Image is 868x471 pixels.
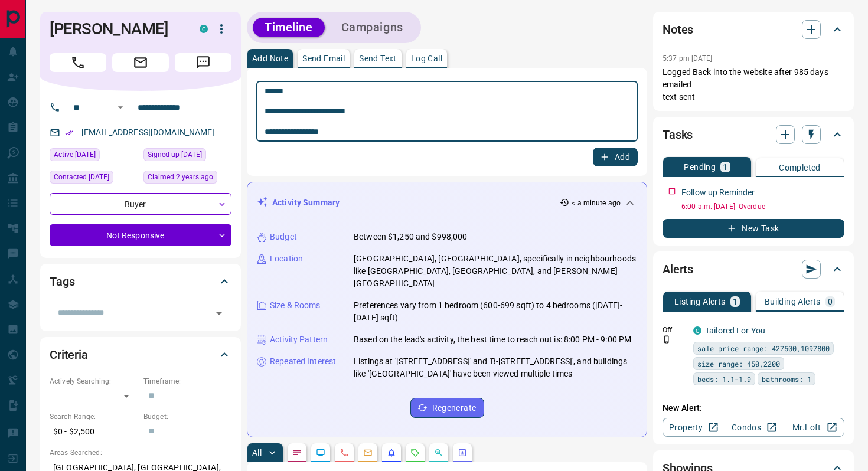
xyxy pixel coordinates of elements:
span: Email [112,53,169,72]
p: Logged Back into the website after 985 days emailed text sent [663,66,844,103]
p: 1 [723,163,727,171]
button: Campaigns [329,18,415,37]
span: Call [50,53,106,72]
p: Building Alerts [765,297,821,306]
p: Areas Searched: [50,447,231,458]
p: < a minute ago [572,198,621,208]
p: Search Range: [50,411,138,422]
p: Location [270,253,303,265]
div: Fri Nov 18 2022 [143,171,231,187]
button: Open [113,100,128,115]
p: Send Email [302,54,345,63]
div: Tasks [663,120,844,149]
svg: Requests [410,448,420,457]
p: Off [663,325,686,335]
h2: Tasks [663,125,693,144]
svg: Push Notification Only [663,335,671,344]
svg: Notes [292,448,302,457]
svg: Calls [340,448,349,457]
p: Budget: [143,411,231,422]
p: 1 [733,297,738,306]
p: Budget [270,231,297,243]
p: 5:37 pm [DATE] [663,54,713,63]
p: Send Text [359,54,397,63]
p: Preferences vary from 1 bedroom (600-699 sqft) to 4 bedrooms ([DATE]-[DATE] sqft) [354,299,637,324]
p: Activity Pattern [270,333,328,346]
p: Log Call [411,54,442,63]
h2: Criteria [50,345,88,364]
span: Message [175,53,231,72]
svg: Agent Actions [458,448,467,457]
p: All [252,449,262,457]
a: Mr.Loft [784,418,844,437]
p: Listing Alerts [674,297,726,306]
p: 6:00 a.m. [DATE] - Overdue [681,201,844,212]
div: Alerts [663,255,844,283]
a: Tailored For You [705,326,765,335]
p: Activity Summary [272,197,340,209]
svg: Listing Alerts [387,448,396,457]
h2: Alerts [663,260,693,279]
span: Active [DATE] [54,149,96,161]
p: Follow up Reminder [681,187,755,199]
button: Regenerate [410,398,484,418]
span: beds: 1.1-1.9 [697,373,751,385]
div: Notes [663,15,844,44]
svg: Email Verified [65,129,73,137]
h2: Notes [663,20,693,39]
div: Thu Aug 07 2025 [50,148,138,165]
p: Between $1,250 and $998,000 [354,231,468,243]
svg: Emails [363,448,373,457]
p: Add Note [252,54,288,63]
p: $0 - $2,500 [50,422,138,441]
p: Listings at '[STREET_ADDRESS]' and 'B-[STREET_ADDRESS]', and buildings like '[GEOGRAPHIC_DATA]' h... [354,355,637,380]
h2: Tags [50,272,74,291]
p: [GEOGRAPHIC_DATA], [GEOGRAPHIC_DATA], specifically in neighbourhoods like [GEOGRAPHIC_DATA], [GEO... [354,253,637,290]
span: size range: 450,2200 [697,358,780,369]
p: Pending [684,163,716,171]
span: sale price range: 427500,1097800 [697,342,830,354]
span: Contacted [DATE] [54,171,109,183]
a: Condos [723,418,784,437]
a: [EMAIL_ADDRESS][DOMAIN_NAME] [81,127,215,137]
p: New Alert: [663,402,844,414]
button: Timeline [253,18,325,37]
svg: Opportunities [434,448,443,457]
span: Signed up [DATE] [148,149,202,161]
div: condos.ca [693,326,701,335]
span: bathrooms: 1 [762,373,811,385]
div: Criteria [50,341,231,369]
p: Based on the lead's activity, the best time to reach out is: 8:00 PM - 9:00 PM [354,333,631,346]
p: Actively Searching: [50,376,138,387]
div: condos.ca [200,25,208,33]
button: Add [593,148,638,166]
p: Size & Rooms [270,299,321,312]
button: Open [211,305,227,322]
button: New Task [663,219,844,238]
div: Thu Jul 31 2025 [50,171,138,187]
div: Tags [50,267,231,296]
div: Not Responsive [50,224,231,246]
a: Property [663,418,723,437]
p: Completed [779,163,821,172]
span: Claimed 2 years ago [148,171,213,183]
h1: [PERSON_NAME] [50,19,182,38]
p: Timeframe: [143,376,231,387]
svg: Lead Browsing Activity [316,448,325,457]
div: Activity Summary< a minute ago [257,192,637,214]
p: 0 [828,297,833,306]
p: Repeated Interest [270,355,336,368]
div: Buyer [50,193,231,215]
div: Fri Nov 18 2022 [143,148,231,165]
